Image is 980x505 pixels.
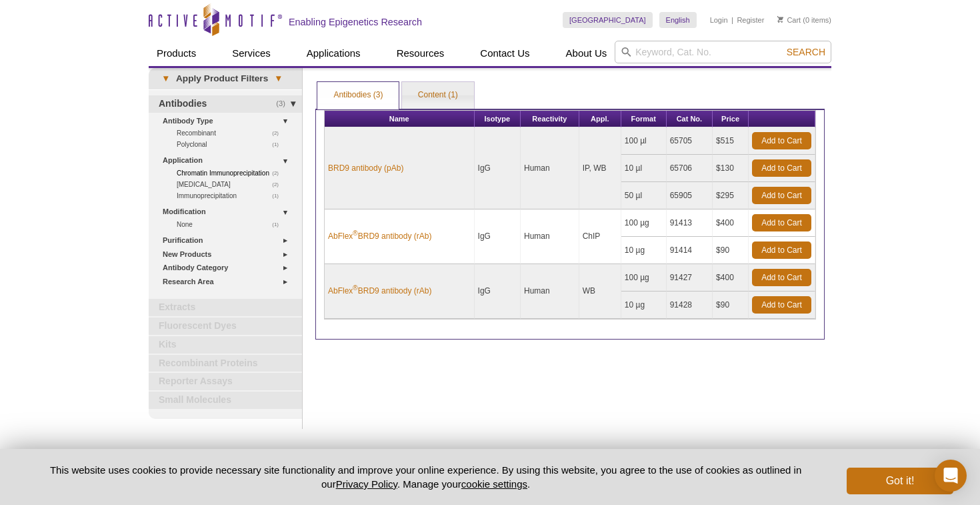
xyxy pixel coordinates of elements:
[777,16,783,23] img: Your Cart
[713,237,749,264] td: $90
[149,336,302,354] a: Kits
[521,264,579,319] td: Human
[667,182,713,209] td: 65905
[667,264,713,292] td: 91427
[272,139,286,150] span: (1)
[27,463,825,491] p: This website uses cookies to provide necessary site functionality and improve your online experie...
[472,41,537,66] a: Contact Us
[475,264,521,319] td: IgG
[713,111,749,127] th: Price
[621,182,667,209] td: 50 µl
[163,275,294,289] a: Research Area
[149,68,302,89] a: ▾Apply Product Filters▾
[224,41,279,66] a: Services
[163,205,294,219] a: Modification
[353,284,357,292] sup: ®
[521,127,579,209] td: Human
[615,41,831,63] input: Keyword, Cat. No.
[777,12,831,28] li: (0 items)
[667,111,713,127] th: Cat No.
[935,460,967,492] div: Open Intercom Messenger
[402,82,474,109] a: Content (1)
[272,127,286,139] span: (2)
[752,241,811,259] a: Add to Cart
[268,73,289,85] span: ▾
[579,127,621,209] td: IP, WB
[579,264,621,319] td: WB
[177,179,286,190] a: (2)[MEDICAL_DATA]
[667,209,713,237] td: 91413
[710,15,728,25] a: Login
[621,155,667,182] td: 10 µl
[713,292,749,319] td: $90
[325,111,475,127] th: Name
[163,233,294,247] a: Purification
[558,41,615,66] a: About Us
[177,190,286,201] a: (1)Immunoprecipitation
[621,237,667,264] td: 10 µg
[461,478,527,490] button: cookie settings
[149,392,302,409] a: Small Molecules
[177,167,286,179] a: (2)Chromatin Immunoprecipitation
[272,179,286,190] span: (2)
[272,190,286,201] span: (1)
[713,127,749,155] td: $515
[563,12,653,28] a: [GEOGRAPHIC_DATA]
[667,292,713,319] td: 91428
[667,155,713,182] td: 65706
[177,127,286,139] a: (2)Recombinant
[328,230,431,242] a: AbFlex®BRD9 antibody (rAb)
[299,41,369,66] a: Applications
[389,41,453,66] a: Resources
[752,296,811,314] a: Add to Cart
[659,12,697,28] a: English
[621,264,667,292] td: 100 µg
[787,47,825,57] span: Search
[276,95,293,113] span: (3)
[731,12,733,28] li: |
[713,264,749,292] td: $400
[353,229,357,237] sup: ®
[289,16,422,28] h2: Enabling Epigenetics Research
[475,209,521,264] td: IgG
[667,127,713,155] td: 65705
[163,114,294,128] a: Antibody Type
[847,468,953,494] button: Got it!
[783,46,829,58] button: Search
[272,219,286,230] span: (1)
[579,209,621,264] td: ChIP
[667,237,713,264] td: 91414
[752,269,811,286] a: Add to Cart
[621,111,667,127] th: Format
[336,478,397,490] a: Privacy Policy
[272,167,286,179] span: (2)
[713,155,749,182] td: $130
[752,187,811,204] a: Add to Cart
[621,292,667,319] td: 10 µg
[475,127,521,209] td: IgG
[163,153,294,167] a: Application
[713,209,749,237] td: $400
[149,373,302,390] a: Reporter Assays
[155,73,176,85] span: ▾
[317,82,399,109] a: Antibodies (3)
[328,162,403,174] a: BRD9 antibody (pAb)
[579,111,621,127] th: Appl.
[163,247,294,262] a: New Products
[149,95,302,113] a: (3)Antibodies
[621,127,667,155] td: 100 µl
[177,139,286,150] a: (1)Polyclonal
[621,209,667,237] td: 100 µg
[521,111,579,127] th: Reactivity
[475,111,521,127] th: Isotype
[149,355,302,372] a: Recombinant Proteins
[149,318,302,335] a: Fluorescent Dyes
[752,159,811,177] a: Add to Cart
[752,214,811,231] a: Add to Cart
[737,15,764,25] a: Register
[713,182,749,209] td: $295
[521,209,579,264] td: Human
[149,41,204,66] a: Products
[777,15,801,25] a: Cart
[177,219,286,230] a: (1)None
